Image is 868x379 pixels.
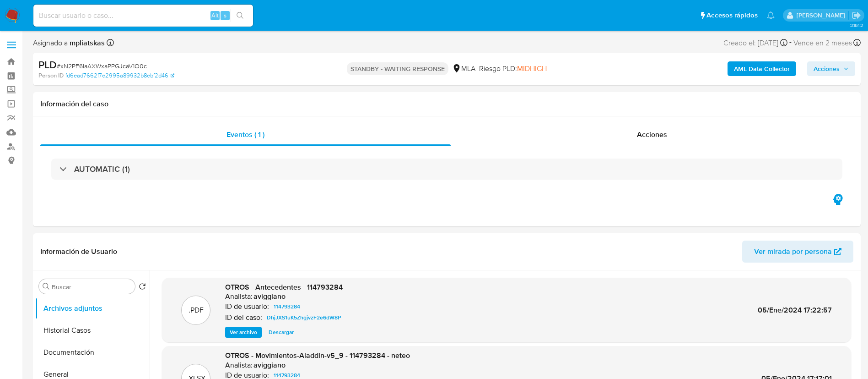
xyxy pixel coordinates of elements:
[225,327,262,338] button: Ver archivo
[225,313,262,322] p: ID del caso:
[65,71,174,80] a: fd6ead7662f7e2995a89932b8ebf2d46
[814,61,840,76] span: Acciones
[230,328,257,337] span: Ver archivo
[734,61,790,76] b: AML Data Collector
[52,283,131,291] input: Buscar
[40,99,853,109] h1: Información del caso
[270,301,304,312] a: 114793284
[68,38,105,48] b: mpliatskas
[35,297,150,319] button: Archivos adjuntos
[231,9,249,22] button: search-icon
[758,305,832,315] span: 05/Ene/2024 17:22:57
[742,241,853,263] button: Ver mirada por persona
[264,327,298,338] button: Descargar
[35,319,150,341] button: Historial Casos
[852,11,861,20] a: Salir
[74,164,130,174] h3: AUTOMATIC (1)
[793,38,852,48] span: Vence en 2 meses
[637,129,667,140] span: Acciones
[225,361,253,370] p: Analista:
[225,292,253,301] p: Analista:
[38,71,64,80] b: Person ID
[225,302,269,311] p: ID de usuario:
[35,341,150,363] button: Documentación
[226,129,264,140] span: Eventos ( 1 )
[33,38,105,48] span: Asignado a
[263,312,345,323] a: DhjJXS1uK5ZhgjvzF2e6dW8P
[517,63,547,74] span: MIDHIGH
[479,64,547,74] span: Riesgo PLD:
[139,283,146,293] button: Volver al orden por defecto
[274,301,300,312] span: 114793284
[38,57,57,72] b: PLD
[728,61,796,76] button: AML Data Collector
[767,11,775,19] a: Notificaciones
[253,292,286,301] h6: aviggiano
[57,61,147,71] span: # xN2PF6laAXWxaPPGJcaV1O0c
[211,11,219,20] span: Alt
[754,241,832,263] span: Ver mirada por persona
[452,64,475,74] div: MLA
[189,305,204,315] p: .PDF
[789,37,792,49] span: -
[807,61,855,76] button: Acciones
[797,11,848,20] p: micaela.pliatskas@mercadolibre.com
[33,10,253,22] input: Buscar usuario o caso...
[43,283,50,290] button: Buscar
[347,62,448,75] p: STANDBY - WAITING RESPONSE
[225,282,343,292] span: OTROS - Antecedentes - 114793284
[723,37,787,49] div: Creado el: [DATE]
[267,312,341,323] span: DhjJXS1uK5ZhgjvzF2e6dW8P
[224,11,226,20] span: s
[40,247,117,256] h1: Información de Usuario
[51,159,842,180] div: AUTOMATIC (1)
[225,350,410,361] span: OTROS - Movimientos-Aladdin-v5_9 - 114793284 - neteo
[706,11,758,20] span: Accesos rápidos
[269,328,294,337] span: Descargar
[253,361,286,370] h6: aviggiano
